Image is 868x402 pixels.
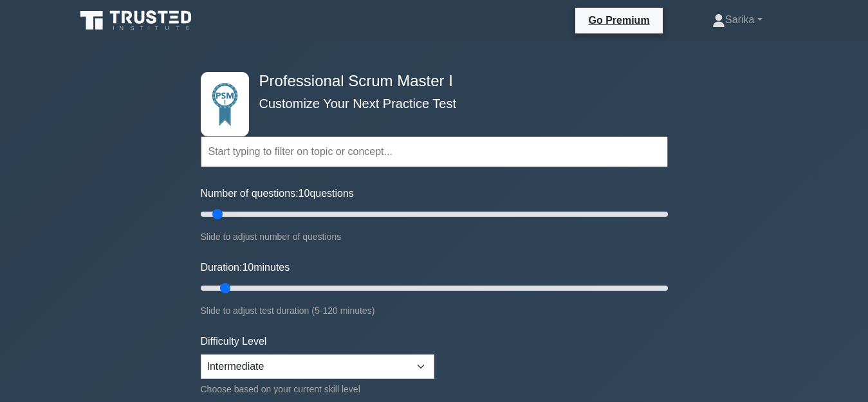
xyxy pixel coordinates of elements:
div: Slide to adjust test duration (5-120 minutes) [201,303,668,318]
div: Choose based on your current skill level [201,381,434,397]
span: 10 [299,188,310,199]
label: Number of questions: questions [201,186,354,201]
a: Sarika [681,7,793,33]
span: 10 [242,262,254,273]
label: Difficulty Level [201,334,267,349]
div: Slide to adjust number of questions [201,229,668,244]
input: Start typing to filter on topic or concept... [201,136,668,167]
label: Duration: minutes [201,260,290,275]
a: Go Premium [580,12,657,28]
h4: Professional Scrum Master I [254,72,605,91]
